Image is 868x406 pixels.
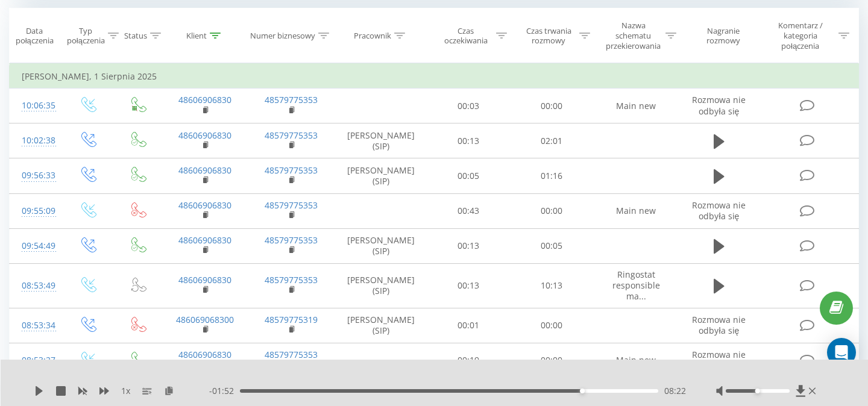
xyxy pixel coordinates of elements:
[176,314,234,325] a: 486069068300
[521,26,576,46] div: Czas trwania rozmowy
[354,31,391,41] div: Pracownik
[67,26,105,46] div: Typ połączenia
[427,228,511,263] td: 00:13
[335,123,427,158] td: [PERSON_NAME] (SIP)
[827,338,856,367] div: Open Intercom Messenger
[265,349,318,360] a: 48579775353
[664,385,686,397] span: 08:22
[692,349,746,371] span: Rozmowa nie odbyła się
[265,234,318,246] a: 48579775353
[10,64,859,89] td: [PERSON_NAME], 1 Sierpnia 2025
[265,274,318,286] a: 48579775353
[178,234,231,246] a: 48606906830
[765,20,835,51] div: Komentarz / kategoria połączenia
[22,199,51,223] div: 09:55:09
[510,123,593,158] td: 02:01
[22,129,51,152] div: 10:02:38
[427,158,511,193] td: 00:05
[755,389,760,393] div: Accessibility label
[265,130,318,141] a: 48579775353
[250,31,315,41] div: Numer biznesowy
[427,89,511,123] td: 00:03
[22,314,51,337] div: 08:53:34
[612,269,660,302] span: Ringostat responsible ma...
[427,263,511,308] td: 00:13
[335,228,427,263] td: [PERSON_NAME] (SIP)
[427,343,511,378] td: 00:19
[22,234,51,258] div: 09:54:49
[510,193,593,228] td: 00:00
[22,274,51,298] div: 08:53:49
[510,228,593,263] td: 00:05
[265,164,318,176] a: 48579775353
[427,123,511,158] td: 00:13
[427,308,511,343] td: 00:01
[593,193,679,228] td: Main new
[510,263,593,308] td: 10:13
[335,263,427,308] td: [PERSON_NAME] (SIP)
[265,199,318,211] a: 48579775353
[593,89,679,123] td: Main new
[692,94,746,116] span: Rozmowa nie odbyła się
[593,343,679,378] td: Main new
[186,31,207,41] div: Klient
[510,308,593,343] td: 00:00
[22,94,51,117] div: 10:06:35
[265,94,318,105] a: 48579775353
[690,26,756,46] div: Nagranie rozmowy
[178,199,231,211] a: 48606906830
[178,94,231,105] a: 48606906830
[178,349,231,360] a: 48606906830
[124,31,147,41] div: Status
[10,26,59,46] div: Data połączenia
[22,349,51,372] div: 08:53:27
[335,158,427,193] td: [PERSON_NAME] (SIP)
[178,164,231,176] a: 48606906830
[692,314,746,336] span: Rozmowa nie odbyła się
[510,158,593,193] td: 01:16
[438,26,494,46] div: Czas oczekiwania
[510,89,593,123] td: 00:00
[265,314,318,325] a: 48579775319
[604,20,662,51] div: Nazwa schematu przekierowania
[510,343,593,378] td: 00:00
[22,164,51,187] div: 09:56:33
[580,389,585,393] div: Accessibility label
[178,130,231,141] a: 48606906830
[121,385,130,397] span: 1 x
[178,274,231,286] a: 48606906830
[427,193,511,228] td: 00:43
[209,385,240,397] span: - 01:52
[692,199,746,222] span: Rozmowa nie odbyła się
[335,308,427,343] td: [PERSON_NAME] (SIP)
